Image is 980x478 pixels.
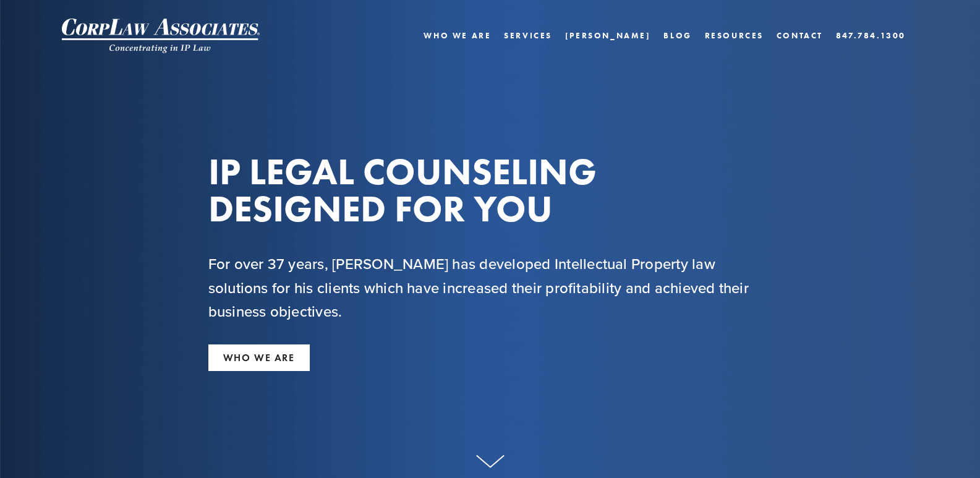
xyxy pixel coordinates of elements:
[836,27,906,45] a: 847.784.1300
[208,344,310,371] a: WHO WE ARE
[62,19,260,53] img: CorpLaw IP Law Firm
[424,27,491,45] a: Who We Are
[565,27,651,45] a: [PERSON_NAME]
[208,153,772,227] h1: IP LEGAL COUNSELING DESIGNED FOR YOU
[208,252,772,323] h2: For over 37 years, [PERSON_NAME] has developed Intellectual Property law solutions for his client...
[504,27,552,45] a: Services
[777,27,823,45] a: Contact
[705,31,764,40] a: Resources
[663,27,691,45] a: Blog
